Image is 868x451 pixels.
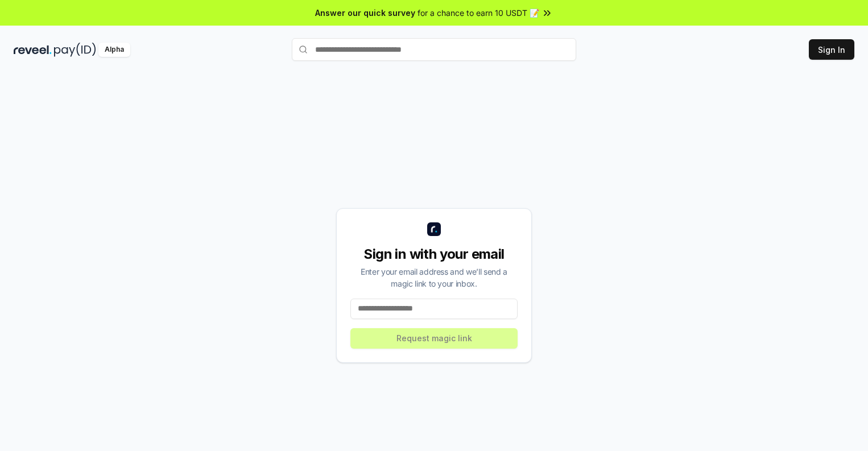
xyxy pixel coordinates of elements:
[418,7,539,19] span: for a chance to earn 10 USDT 📝
[98,43,130,57] div: Alpha
[809,39,854,60] button: Sign In
[14,43,52,57] img: reveel_dark
[54,43,96,57] img: pay_id
[350,245,518,263] div: Sign in with your email
[427,222,441,236] img: logo_small
[315,7,415,19] span: Answer our quick survey
[350,266,518,289] div: Enter your email address and we’ll send a magic link to your inbox.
